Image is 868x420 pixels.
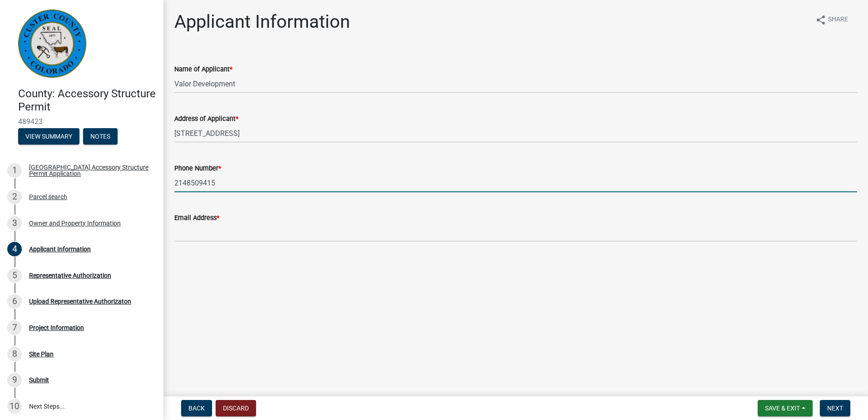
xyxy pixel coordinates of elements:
[29,220,121,226] div: Owner and Property Information
[758,400,813,416] button: Save & Exit
[7,399,22,414] div: 10
[7,190,22,204] div: 2
[174,116,238,122] label: Address of Applicant
[83,133,118,140] wm-modal-confirm: Notes
[18,10,86,78] img: Custer County, Colorado
[29,272,111,279] div: Representative Authorization
[765,405,800,412] span: Save & Exit
[815,15,826,25] i: share
[174,66,232,73] label: Name of Applicant
[7,320,22,335] div: 7
[181,400,212,416] button: Back
[29,246,91,252] div: Applicant Information
[174,165,221,172] label: Phone Number
[18,117,145,126] span: 489423
[216,400,256,416] button: Discard
[827,405,843,412] span: Next
[29,164,149,177] div: [GEOGRAPHIC_DATA] Accessory Structure Permit Application
[7,268,22,283] div: 5
[29,325,84,331] div: Project Information
[29,351,54,357] div: Site Plan
[7,373,22,387] div: 9
[7,216,22,230] div: 3
[18,87,156,114] h4: County: Accessory Structure Permit
[7,242,22,256] div: 4
[7,294,22,309] div: 6
[18,128,79,145] button: View Summary
[29,194,67,200] div: Parcel search
[7,163,22,178] div: 1
[808,11,855,29] button: shareShare
[18,133,79,140] wm-modal-confirm: Summary
[83,128,118,145] button: Notes
[828,15,848,25] span: Share
[174,215,219,221] label: Email Address
[820,400,850,416] button: Next
[7,347,22,361] div: 8
[174,11,350,33] h1: Applicant Information
[188,405,205,412] span: Back
[29,298,131,305] div: Upload Representative Authorizaton
[29,377,49,383] div: Submit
